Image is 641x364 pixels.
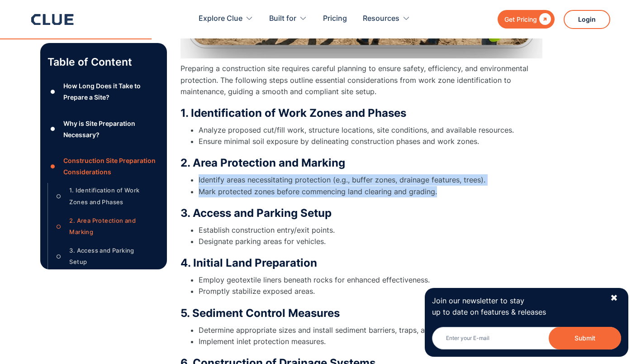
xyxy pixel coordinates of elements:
a: ●Why is Site Preparation Necessary? [47,118,160,140]
div: Resources [363,5,410,33]
a: ●Construction Site Preparation Considerations [47,155,160,177]
div: ● [47,122,58,136]
h3: 4. Initial Land Preparation [180,256,542,270]
a: ○2. Area Protection and Marking [53,215,153,238]
li: Promptly stabilize exposed areas. [199,286,542,297]
div: Get Pricing [504,14,537,25]
li: Employ geotextile liners beneath rocks for enhanced effectiveness. [199,274,542,286]
div: ○ [53,220,64,233]
input: Enter your E-mail [432,327,621,350]
div: Construction Site Preparation Considerations [63,155,159,177]
h3: 1. Identification of Work Zones and Phases [180,106,542,120]
li: Implement inlet protection measures. [199,336,542,347]
a: Login [564,10,610,29]
a: ○3. Access and Parking Setup [53,245,153,268]
li: Analyze proposed cut/fill work, structure locations, site conditions, and available resources. [199,125,542,136]
div: Why is Site Preparation Necessary? [63,118,159,140]
a: Get Pricing [498,10,555,29]
div: ● [47,159,58,173]
button: Submit [549,327,621,350]
li: Determine appropriate sizes and install sediment barriers, traps, and basins. [199,325,542,336]
div: 1. Identification of Work Zones and Phases [69,185,152,207]
div: Built for [269,5,307,33]
div: ● [47,85,58,99]
p: Join our newsletter to stay up to date on features & releases [432,295,602,318]
div: ○ [53,250,64,263]
div: ○ [53,190,64,203]
li: Identify areas necessitating protection (e.g., buffer zones, drainage features, trees). [199,174,542,186]
li: Mark protected zones before commencing land clearing and grading. [199,186,542,197]
div: How Long Does it Take to Prepare a Site? [63,80,159,103]
a: ○1. Identification of Work Zones and Phases [53,185,153,207]
li: Ensure minimal soil exposure by delineating construction phases and work zones. [199,136,542,147]
div: Explore Clue [199,5,253,33]
div: 3. Access and Parking Setup [69,245,152,268]
div:  [537,14,551,25]
h3: 3. Access and Parking Setup [180,206,542,220]
div: 2. Area Protection and Marking [69,215,152,238]
p: Preparing a construction site requires careful planning to ensure safety, efficiency, and environ... [180,63,542,97]
h3: 5. Sediment Control Measures [180,307,542,320]
a: Pricing [323,5,347,33]
a: ●How Long Does it Take to Prepare a Site? [47,80,160,103]
div: Resources [363,5,399,33]
h3: 2. Area Protection and Marking [180,156,542,170]
div: Explore Clue [199,5,242,33]
div: ✖ [610,292,618,304]
li: Establish construction entry/exit points. [199,225,542,236]
li: Designate parking areas for vehicles. [199,236,542,247]
p: Table of Content [47,55,160,69]
div: Built for [269,5,296,33]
